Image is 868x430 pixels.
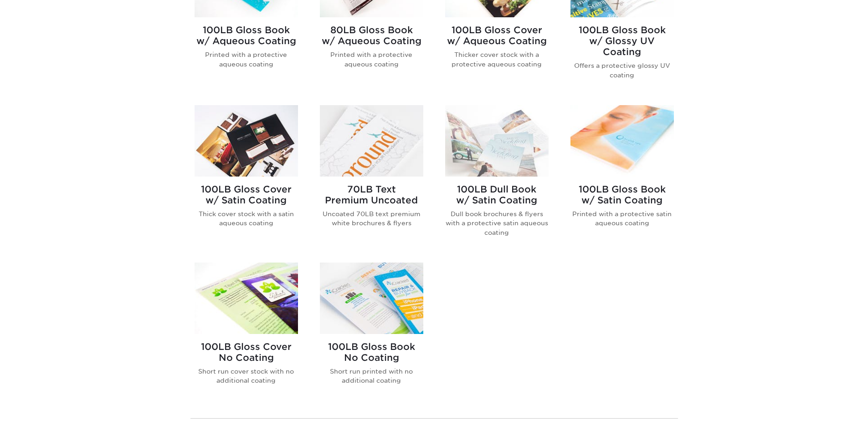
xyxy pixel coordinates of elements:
[195,341,298,363] h2: 100LB Gloss Cover No Coating
[320,105,423,177] img: 70LB Text<br/>Premium Uncoated Brochures & Flyers
[195,263,298,334] img: 100LB Gloss Cover<br/>No Coating Brochures & Flyers
[320,184,423,206] h2: 70LB Text Premium Uncoated
[320,341,423,363] h2: 100LB Gloss Book No Coating
[195,367,298,385] p: Short run cover stock with no additional coating
[320,25,423,46] h2: 80LB Gloss Book w/ Aqueous Coating
[570,105,674,252] a: 100LB Gloss Book<br/>w/ Satin Coating Brochures & Flyers 100LB Gloss Bookw/ Satin Coating Printed...
[320,209,423,228] p: Uncoated 70LB text premium white brochures & flyers
[445,105,549,252] a: 100LB Dull Book<br/>w/ Satin Coating Brochures & Flyers 100LB Dull Bookw/ Satin Coating Dull book...
[445,25,549,46] h2: 100LB Gloss Cover w/ Aqueous Coating
[570,105,674,177] img: 100LB Gloss Book<br/>w/ Satin Coating Brochures & Flyers
[195,105,298,252] a: 100LB Gloss Cover<br/>w/ Satin Coating Brochures & Flyers 100LB Gloss Coverw/ Satin Coating Thick...
[570,61,674,80] p: Offers a protective glossy UV coating
[570,184,674,206] h2: 100LB Gloss Book w/ Satin Coating
[445,50,549,69] p: Thicker cover stock with a protective aqueous coating
[2,402,77,427] iframe: Google Customer Reviews
[195,25,298,46] h2: 100LB Gloss Book w/ Aqueous Coating
[195,50,298,69] p: Printed with a protective aqueous coating
[320,50,423,69] p: Printed with a protective aqueous coating
[445,105,549,177] img: 100LB Dull Book<br/>w/ Satin Coating Brochures & Flyers
[195,209,298,228] p: Thick cover stock with a satin aqueous coating
[195,105,298,177] img: 100LB Gloss Cover<br/>w/ Satin Coating Brochures & Flyers
[195,184,298,206] h2: 100LB Gloss Cover w/ Satin Coating
[570,209,674,228] p: Printed with a protective satin aqueous coating
[320,105,423,252] a: 70LB Text<br/>Premium Uncoated Brochures & Flyers 70LB TextPremium Uncoated Uncoated 70LB text pr...
[320,263,423,400] a: 100LB Gloss Book<br/>No Coating Brochures & Flyers 100LB Gloss BookNo Coating Short run printed w...
[445,209,549,237] p: Dull book brochures & flyers with a protective satin aqueous coating
[445,184,549,206] h2: 100LB Dull Book w/ Satin Coating
[195,263,298,400] a: 100LB Gloss Cover<br/>No Coating Brochures & Flyers 100LB Gloss CoverNo Coating Short run cover s...
[320,263,423,334] img: 100LB Gloss Book<br/>No Coating Brochures & Flyers
[570,25,674,57] h2: 100LB Gloss Book w/ Glossy UV Coating
[320,367,423,385] p: Short run printed with no additional coating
